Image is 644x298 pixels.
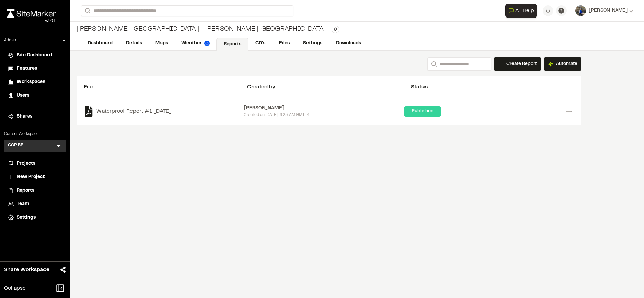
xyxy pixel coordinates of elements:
span: Settings [17,214,36,221]
a: Reports [8,187,62,194]
span: Reports [17,187,34,194]
span: New Project [17,173,45,181]
a: Settings [8,214,62,221]
div: Created on [DATE] 9:23 AM GMT-4 [244,112,404,118]
p: Admin [4,37,16,43]
img: rebrand.png [7,9,56,18]
img: User [575,5,586,16]
button: Search [427,57,439,71]
span: Share Workspace [4,266,49,274]
div: Open AI Assistant [505,4,540,18]
span: Workspaces [17,78,45,86]
span: Site Dashboard [17,52,52,59]
a: Site Dashboard [8,52,62,59]
a: Dashboard [81,37,119,50]
a: New Project [8,173,62,181]
img: precipai.png [204,41,210,46]
a: Projects [8,160,62,167]
span: Team [17,200,29,208]
a: Files [272,37,296,50]
div: Published [404,106,441,117]
a: Maps [149,37,175,50]
span: Collapse [4,284,26,292]
div: Created by [247,83,411,91]
span: [PERSON_NAME] [589,7,628,14]
div: Status [411,83,575,91]
p: Current Workspace [4,131,66,137]
span: Features [17,65,37,72]
button: [PERSON_NAME] [575,5,633,16]
button: Search [81,5,93,16]
button: Open AI Assistant [505,4,537,18]
div: [PERSON_NAME][GEOGRAPHIC_DATA] - [PERSON_NAME][GEOGRAPHIC_DATA] [76,24,326,34]
button: Automate [544,57,581,71]
span: Users [17,92,29,99]
a: Team [8,200,62,208]
a: Shares [8,113,62,120]
a: Settings [296,37,329,50]
a: Workspaces [8,78,62,86]
a: Reports [216,38,248,51]
span: AI Help [515,7,534,15]
button: Edit Tags [332,26,339,33]
span: Shares [17,113,32,120]
span: Create Report [506,60,537,68]
a: Features [8,65,62,72]
a: Users [8,92,62,99]
a: CD's [248,37,272,50]
div: [PERSON_NAME] [244,105,404,112]
a: Downloads [329,37,368,50]
div: File [84,83,247,91]
div: Oh geez...please don't... [7,18,56,24]
a: Details [119,37,149,50]
a: Waterproof Report #1 [DATE] [84,106,244,117]
a: Weather [175,37,216,50]
h3: GCP BE [8,142,23,149]
span: Projects [17,160,35,167]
